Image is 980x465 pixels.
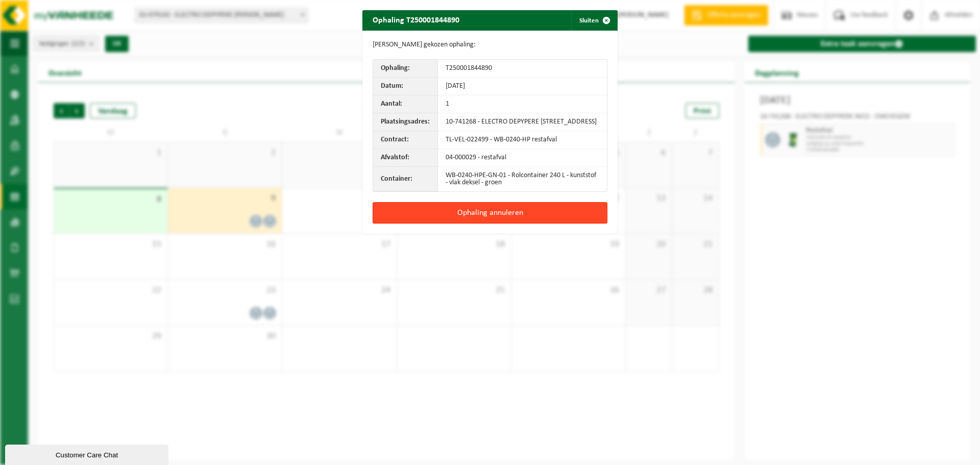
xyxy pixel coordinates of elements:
[571,10,617,31] button: Sluiten
[373,41,607,49] p: [PERSON_NAME] gekozen ophaling:
[373,149,438,167] th: Afvalstof:
[438,113,607,131] td: 10-741268 - ELECTRO DEPYPERE [STREET_ADDRESS]
[373,78,438,95] th: Datum:
[438,167,607,191] td: WB-0240-HPE-GN-01 - Rolcontainer 240 L - kunststof - vlak deksel - groen
[438,149,607,167] td: 04-000029 - restafval
[438,78,607,95] td: [DATE]
[373,167,438,191] th: Container:
[5,443,170,465] iframe: chat widget
[438,95,607,113] td: 1
[438,131,607,149] td: TL-VEL-022499 - WB-0240-HP restafval
[373,95,438,113] th: Aantal:
[373,202,607,224] button: Ophaling annuleren
[438,60,607,78] td: T250001844890
[373,131,438,149] th: Contract:
[373,60,438,78] th: Ophaling:
[373,113,438,131] th: Plaatsingsadres:
[362,10,470,30] h2: Ophaling T250001844890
